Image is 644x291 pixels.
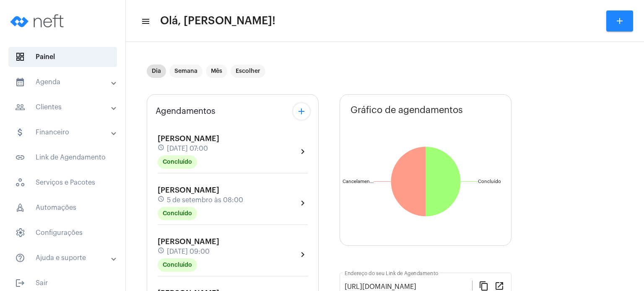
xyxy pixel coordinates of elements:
mat-panel-title: Financeiro [15,127,112,137]
mat-expansion-panel-header: sidenav iconAjuda e suporte [5,248,125,268]
mat-panel-title: Agenda [15,77,112,87]
mat-icon: sidenav icon [15,152,25,162]
mat-icon: chevron_right [298,198,308,208]
span: [PERSON_NAME] [158,238,219,245]
mat-icon: add [615,16,625,26]
span: [PERSON_NAME] [158,135,219,142]
mat-chip: Concluído [158,207,197,220]
mat-chip: Dia [147,64,166,78]
span: sidenav icon [15,228,25,238]
mat-icon: chevron_right [298,250,308,260]
span: Serviços e Pacotes [8,173,117,193]
span: sidenav icon [15,178,25,188]
mat-icon: sidenav icon [141,16,149,26]
mat-expansion-panel-header: sidenav iconAgenda [5,72,125,92]
mat-chip: Semana [169,64,203,78]
mat-chip: Concluído [158,155,197,169]
span: [DATE] 09:00 [167,248,210,255]
mat-icon: schedule [158,144,165,153]
span: Agendamentos [156,107,216,116]
span: Link de Agendamento [8,147,117,167]
input: Link [345,283,472,291]
mat-icon: sidenav icon [15,278,25,288]
span: sidenav icon [15,203,25,213]
mat-chip: Concluído [158,258,197,272]
span: Painel [8,47,117,67]
mat-expansion-panel-header: sidenav iconFinanceiro [5,122,125,142]
img: logo-neft-novo-2.png [7,4,70,38]
mat-icon: add [296,106,306,116]
mat-icon: content_copy [479,281,489,291]
span: [DATE] 07:00 [167,145,208,152]
span: [PERSON_NAME] [158,186,219,194]
mat-panel-title: Clientes [15,102,112,112]
span: Configurações [8,223,117,243]
text: Cancelamen... [343,179,374,184]
mat-panel-title: Ajuda e suporte [15,253,112,263]
mat-icon: sidenav icon [15,127,25,137]
mat-icon: schedule [158,247,165,256]
span: 5 de setembro às 08:00 [167,196,243,204]
mat-expansion-panel-header: sidenav iconClientes [5,97,125,117]
mat-chip: Mês [206,64,227,78]
text: Concluído [478,179,501,184]
span: sidenav icon [15,52,25,62]
mat-icon: schedule [158,196,165,205]
mat-chip: Escolher [231,64,265,78]
mat-icon: sidenav icon [15,253,25,263]
mat-icon: chevron_right [298,147,308,157]
mat-icon: sidenav icon [15,102,25,112]
span: Gráfico de agendamentos [351,105,463,115]
mat-icon: sidenav icon [15,77,25,87]
mat-icon: open_in_new [494,281,504,291]
span: Olá, [PERSON_NAME]! [160,14,275,28]
span: Automações [8,198,117,218]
